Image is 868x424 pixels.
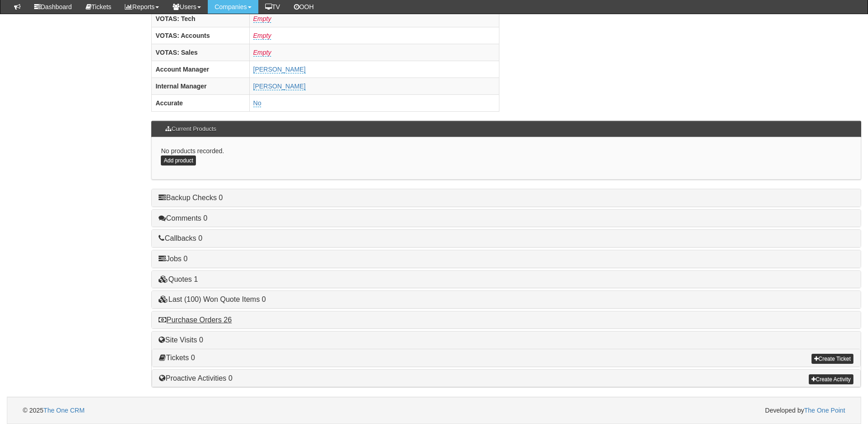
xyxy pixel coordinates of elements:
[159,194,223,202] a: Backup Checks 0
[159,295,266,303] a: Last (100) Won Quote Items 0
[809,374,853,384] a: Create Activity
[159,316,231,324] a: Purchase Orders 26
[159,234,202,242] a: Callbacks 0
[43,407,84,414] a: The One CRM
[159,214,207,222] a: Comments 0
[253,15,272,23] a: Empty
[152,61,249,78] th: Account Manager
[159,374,232,382] a: Proactive Activities 0
[765,406,845,415] span: Developed by
[152,27,249,44] th: VOTAS: Accounts
[812,354,853,364] a: Create Ticket
[159,354,195,362] a: Tickets 0
[152,10,249,27] th: VOTAS: Tech
[23,407,85,414] span: © 2025
[253,83,306,90] a: [PERSON_NAME]
[152,94,249,111] th: Accurate
[161,121,221,137] h3: Current Products
[161,155,196,165] a: Add product
[159,255,187,263] a: Jobs 0
[159,275,198,283] a: Quotes 1
[152,44,249,61] th: VOTAS: Sales
[253,99,262,107] a: No
[804,407,845,414] a: The One Point
[253,49,272,57] a: Empty
[152,78,249,94] th: Internal Manager
[159,336,203,344] a: Site Visits 0
[253,32,272,40] a: Empty
[253,66,306,73] a: [PERSON_NAME]
[151,137,861,180] div: No products recorded.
